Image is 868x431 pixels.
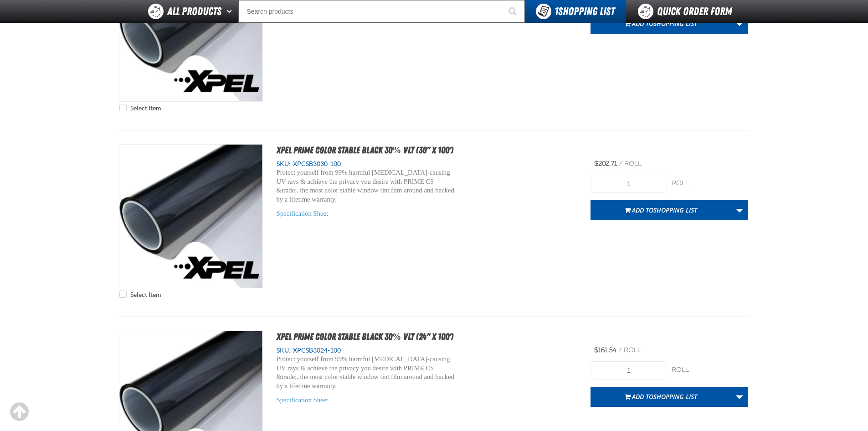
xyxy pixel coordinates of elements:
[277,331,453,342] a: XPEL PRIME Color Stable Black 30% VLT (24" x 100')
[555,5,615,18] span: Shopping List
[624,160,642,167] span: roll
[119,291,161,299] label: Select Item
[119,291,127,298] input: Select Item
[672,366,748,374] div: roll
[619,160,622,167] span: /
[277,396,329,404] a: Specification Sheet
[167,3,221,20] span: All Products
[277,168,457,204] p: Protect yourself from 99% harmful [MEDICAL_DATA]-causing UV rays & achieve the privacy you desire...
[591,361,667,379] input: Product Quantity
[591,175,667,193] input: Product Quantity
[277,210,329,217] a: Specification Sheet
[277,346,577,355] div: SKU:
[594,346,616,354] span: $161.54
[291,160,341,167] span: XPCSB3030-100
[632,206,697,214] span: Add to
[277,355,457,391] p: Protect yourself from 99% harmful [MEDICAL_DATA]-causing UV rays & achieve the privacy you desire...
[277,145,453,156] a: XPEL PRIME Color Stable Black 30% VLT (30" x 100')
[277,160,577,168] div: SKU:
[731,14,748,34] a: More Actions
[618,346,622,354] span: /
[591,14,731,34] button: Add toShopping List
[119,145,262,288] : View Details of the XPEL PRIME Color Stable Black 30% VLT (30" x 100')
[119,104,161,113] label: Select Item
[731,200,748,220] a: More Actions
[119,104,127,111] input: Select Item
[653,392,697,401] span: Shopping List
[594,160,617,167] span: $202.71
[591,200,731,220] button: Add toShopping List
[632,392,697,401] span: Add to
[624,346,641,354] span: roll
[731,387,748,407] a: More Actions
[291,347,341,354] span: XPCSB3024-100
[672,179,748,188] div: roll
[653,206,697,214] span: Shopping List
[9,402,29,422] div: Scroll to the top
[591,387,731,407] button: Add toShopping List
[119,145,262,288] img: XPEL PRIME Color Stable Black 30% VLT (30" x 100')
[632,19,697,28] span: Add to
[653,19,697,28] span: Shopping List
[555,5,558,18] strong: 1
